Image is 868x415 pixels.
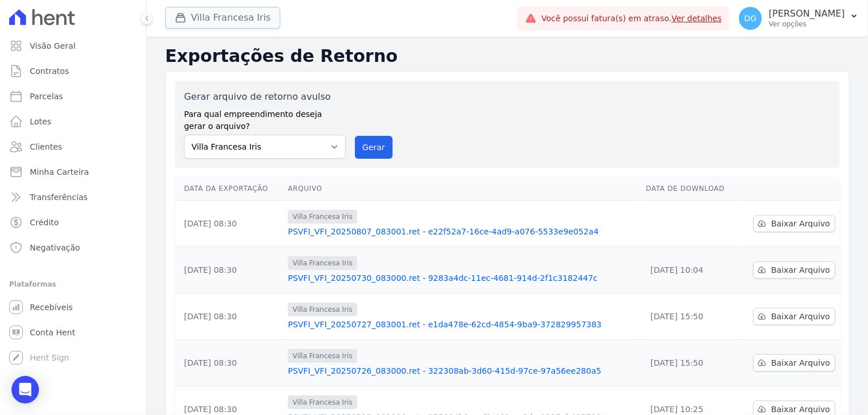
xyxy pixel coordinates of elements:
[771,404,830,415] span: Baixar Arquivo
[771,311,830,322] span: Baixar Arquivo
[288,365,637,377] a: PSVFI_VFI_20250726_083000.ret - 322308ab-3d60-415d-97ce-97a56ee280a5
[642,293,739,340] td: [DATE] 15:50
[30,242,80,253] span: Negativação
[30,91,63,102] span: Parcelas
[30,217,59,228] span: Crédito
[30,302,73,313] span: Recebíveis
[165,7,280,29] button: Villa Francesa Iris
[5,85,142,108] a: Parcelas
[9,277,137,291] div: Plataformas
[175,293,283,340] td: [DATE] 08:30
[288,303,357,316] span: Villa Francesa Iris
[175,247,283,293] td: [DATE] 08:30
[5,236,142,259] a: Negativação
[642,177,739,201] th: Data de Download
[288,319,637,330] a: PSVFI_VFI_20250727_083001.ret - e1da478e-62cd-4854-9ba9-372829957383
[184,104,346,132] label: Para qual empreendimento deseja gerar o arquivo?
[769,8,845,19] p: [PERSON_NAME]
[288,396,357,409] span: Villa Francesa Iris
[288,256,357,270] span: Villa Francesa Iris
[355,136,393,159] button: Gerar
[753,308,835,325] a: Baixar Arquivo
[165,46,850,66] h2: Exportações de Retorno
[175,340,283,386] td: [DATE] 08:30
[184,90,346,104] label: Gerar arquivo de retorno avulso
[175,177,283,201] th: Data da Exportação
[5,34,142,57] a: Visão Geral
[30,141,62,152] span: Clientes
[642,340,739,386] td: [DATE] 15:50
[5,60,142,83] a: Contratos
[769,19,845,29] p: Ver opções
[541,13,722,25] span: Você possui fatura(s) em atraso.
[730,2,868,34] button: DG [PERSON_NAME] Ver opções
[30,40,76,52] span: Visão Geral
[642,247,739,293] td: [DATE] 10:04
[11,376,39,404] div: Open Intercom Messenger
[771,218,830,229] span: Baixar Arquivo
[30,191,88,203] span: Transferências
[175,201,283,247] td: [DATE] 08:30
[5,160,142,183] a: Minha Carteira
[5,296,142,319] a: Recebíveis
[30,327,75,338] span: Conta Hent
[288,272,637,284] a: PSVFI_VFI_20250730_083000.ret - 9283a4dc-11ec-4681-914d-2f1c3182447c
[771,357,830,369] span: Baixar Arquivo
[5,135,142,158] a: Clientes
[30,166,89,178] span: Minha Carteira
[744,14,757,22] span: DG
[5,186,142,209] a: Transferências
[753,215,835,232] a: Baixar Arquivo
[288,349,357,363] span: Villa Francesa Iris
[5,321,142,344] a: Conta Hent
[288,226,637,237] a: PSVFI_VFI_20250807_083001.ret - e22f52a7-16ce-4ad9-a076-5533e9e052a4
[771,264,830,276] span: Baixar Arquivo
[30,116,52,127] span: Lotes
[283,177,642,201] th: Arquivo
[288,210,357,224] span: Villa Francesa Iris
[30,65,69,77] span: Contratos
[672,14,722,23] a: Ver detalhes
[753,261,835,279] a: Baixar Arquivo
[5,211,142,234] a: Crédito
[5,110,142,133] a: Lotes
[753,354,835,371] a: Baixar Arquivo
